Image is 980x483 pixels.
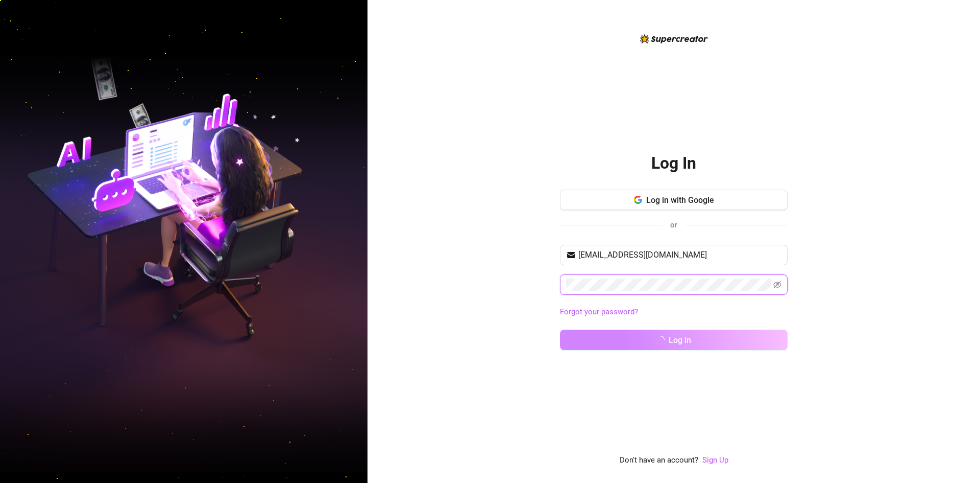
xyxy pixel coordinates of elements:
a: Sign Up [702,455,728,465]
button: Log in [560,330,788,350]
h2: Log In [651,153,696,174]
img: logo-BBDzfeDw.svg [640,34,708,43]
span: loading [655,334,666,345]
a: Forgot your password? [560,307,638,316]
a: Sign Up [702,454,728,467]
span: or [670,220,677,229]
span: eye-invisible [773,281,781,289]
span: Log in with Google [646,195,714,205]
a: Forgot your password? [560,306,788,318]
button: Log in with Google [560,190,788,210]
input: Your email [578,249,781,261]
span: Log in [669,335,691,345]
span: Don't have an account? [620,454,698,467]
